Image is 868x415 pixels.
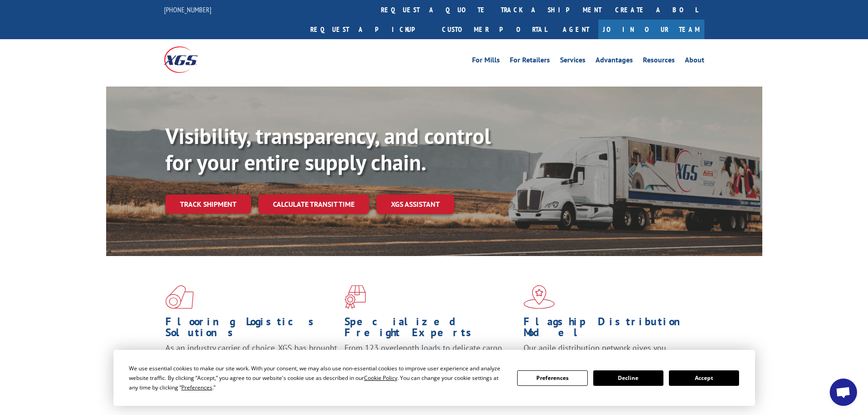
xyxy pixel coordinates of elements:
[181,384,212,391] span: Preferences
[344,316,517,343] h1: Specialized Freight Experts
[165,195,251,214] a: Track shipment
[669,370,739,386] button: Accept
[560,56,586,67] a: Services
[344,285,366,309] img: xgs-icon-focused-on-flooring-red
[598,20,704,39] a: Join Our Team
[596,56,633,67] a: Advantages
[164,5,211,14] a: [PHONE_NUMBER]
[510,56,550,67] a: For Retailers
[113,350,755,406] div: Cookie Consent Prompt
[524,285,555,309] img: xgs-icon-flagship-distribution-model-red
[376,195,454,214] a: XGS ASSISTANT
[593,370,663,386] button: Decline
[165,122,491,176] b: Visibility, transparency, and control for your entire supply chain.
[517,370,587,386] button: Preferences
[643,56,675,67] a: Resources
[165,316,338,343] h1: Flooring Logistics Solutions
[554,20,598,39] a: Agent
[165,343,337,375] span: As an industry carrier of choice, XGS has brought innovation and dedication to flooring logistics...
[165,285,194,309] img: xgs-icon-total-supply-chain-intelligence-red
[303,20,435,39] a: Request a pickup
[258,195,369,214] a: Calculate transit time
[435,20,554,39] a: Customer Portal
[472,56,500,67] a: For Mills
[685,56,704,67] a: About
[344,343,517,383] p: From 123 overlength loads to delicate cargo, our experienced staff knows the best way to move you...
[524,316,696,343] h1: Flagship Distribution Model
[830,379,857,406] div: Open chat
[129,364,506,392] div: We use essential cookies to make our site work. With your consent, we may also use non-essential ...
[524,343,691,364] span: Our agile distribution network gives you nationwide inventory management on demand.
[364,374,397,382] span: Cookie Policy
